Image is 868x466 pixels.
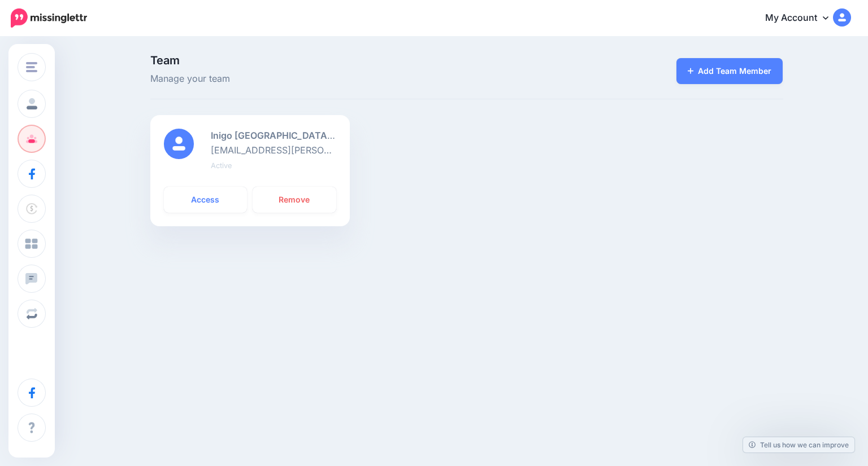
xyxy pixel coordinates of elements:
a: Remove [253,187,336,213]
a: My Account [754,5,851,32]
small: Active [211,161,232,170]
a: Tell us how we can improve [743,437,854,452]
img: user_default_image_thumb_medium.png [164,129,194,159]
img: menu.png [26,62,37,72]
span: Manage your team [150,72,567,86]
a: Access [164,187,248,213]
div: [EMAIL_ADDRESS][PERSON_NAME][DOMAIN_NAME] [202,129,344,173]
span: Team [150,55,567,66]
b: Inigo.Jose@playfundwin.com [211,130,406,141]
a: Add Team Member [676,58,783,84]
img: Missinglettr [11,8,87,28]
